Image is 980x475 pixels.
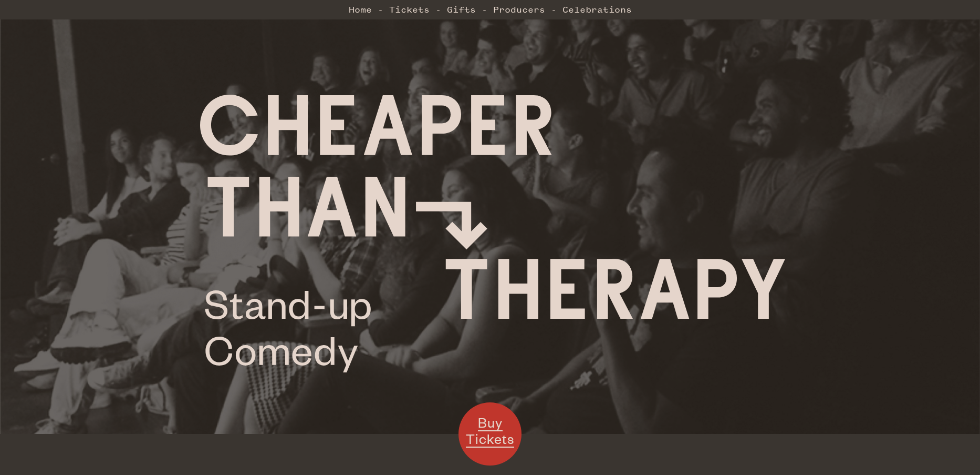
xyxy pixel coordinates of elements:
img: Cheaper Than Therapy logo [200,95,785,372]
a: Buy Tickets [458,402,522,466]
span: Buy Tickets [466,413,514,448]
